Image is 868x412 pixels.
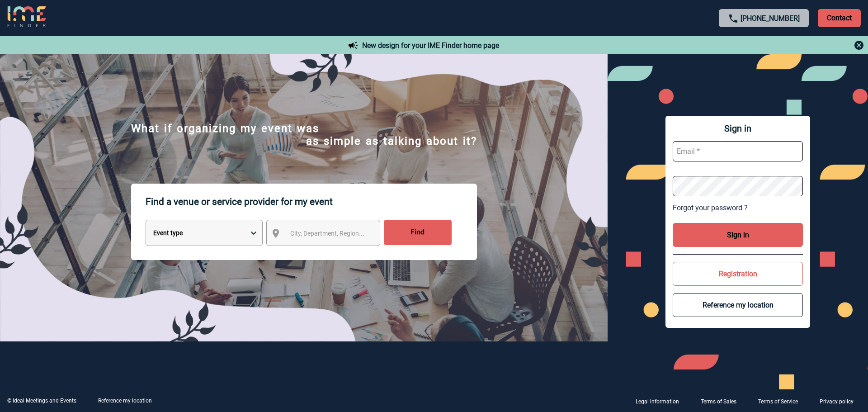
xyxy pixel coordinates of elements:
[673,262,803,286] button: Registration
[673,123,803,134] span: Sign in
[701,398,736,405] p: Terms of Sales
[728,13,739,24] img: call-24-px.png
[751,397,812,405] a: Terms of Service
[818,9,861,27] p: Contact
[673,223,803,247] button: Sign in
[673,141,803,161] input: Email *
[741,14,800,23] a: [PHONE_NUMBER]
[7,398,76,404] div: © Ideal Meetings and Events
[820,398,854,405] p: Privacy policy
[673,204,803,212] a: Forgot your password ?
[758,398,798,405] p: Terms of Service
[384,220,452,245] input: Find
[673,293,803,317] button: Reference my location
[628,397,693,405] a: Legal information
[636,398,679,405] p: Legal information
[812,397,868,405] a: Privacy policy
[290,230,364,237] span: City, Department, Region...
[693,397,751,405] a: Terms of Sales
[98,398,152,404] a: Reference my location
[146,184,477,220] p: Find a venue or service provider for my event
